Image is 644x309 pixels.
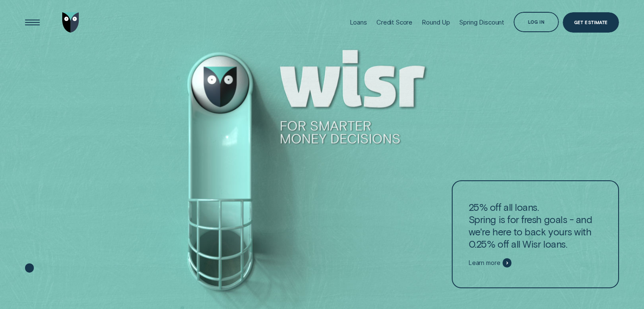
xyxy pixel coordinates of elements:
a: Get Estimate [563,12,619,33]
span: Learn more [469,259,500,267]
div: Credit Score [376,18,412,26]
img: Wisr [62,12,79,33]
button: Log in [514,12,559,32]
div: Spring Discount [459,18,504,26]
a: 25% off all loans.Spring is for fresh goals - and we're here to back yours with 0.25% off all Wis... [452,180,619,288]
div: Round Up [422,18,450,26]
button: Open Menu [22,12,42,33]
div: Loans [350,18,367,26]
p: 25% off all loans. Spring is for fresh goals - and we're here to back yours with 0.25% off all Wi... [469,201,603,250]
